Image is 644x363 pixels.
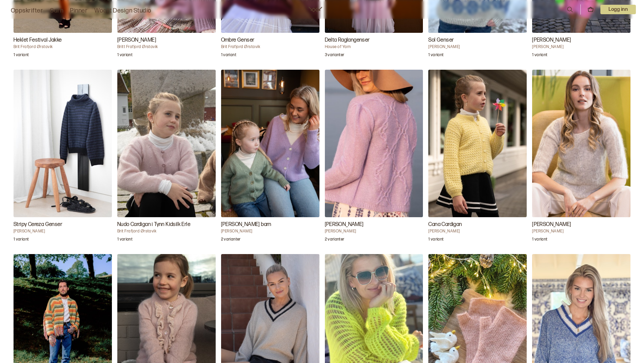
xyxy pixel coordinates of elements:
p: 1 variant [14,52,29,59]
h4: [PERSON_NAME] [325,229,423,234]
p: 1 variant [221,52,236,59]
p: 2 varianter [325,237,344,244]
p: 1 variant [14,237,29,244]
p: 3 varianter [325,52,344,59]
a: Cana Cardigan [428,70,527,246]
img: Mari Kalberg SkjævelandOdette Cardigan [325,70,423,217]
a: Odette Cardigan [325,70,423,246]
h4: Brit Frafjord Ørstavik [14,44,112,50]
p: 1 variant [532,52,547,59]
h3: Ombre Genser [221,36,319,44]
p: 2 varianter [221,237,241,244]
p: 1 variant [428,237,444,244]
a: Stripy Cereza Genser [14,70,112,246]
a: Woolit [309,7,322,12]
h4: [PERSON_NAME] [221,229,319,234]
a: Cornelia jakke barn [221,70,319,246]
h4: [PERSON_NAME] [14,229,112,234]
p: 1 variant [117,52,133,59]
h4: [PERSON_NAME] [428,44,527,50]
h4: [PERSON_NAME] [428,229,527,234]
p: 1 variant [117,237,133,244]
h3: [PERSON_NAME] [532,221,630,229]
h3: Heklet Festival Jakke [14,36,112,44]
a: Evelina Genser [532,70,630,246]
h3: [PERSON_NAME] barn [221,221,319,229]
h3: Delta Raglangenser [325,36,423,44]
h4: [PERSON_NAME] [532,229,630,234]
img: Ane Kydland ThomassenCana Cardigan [428,70,527,217]
a: Oppskrifter [11,6,43,16]
button: User dropdown [600,5,636,14]
h3: Nudo Cardigan i Tynn Kidsilk Erle [117,221,216,229]
img: Ane Kydland ThomassenStripy Cereza Genser [14,70,112,217]
a: Garn [50,6,63,16]
p: Logg inn [600,5,636,14]
h3: Stripy Cereza Genser [14,221,112,229]
h3: Cana Cardigan [428,221,527,229]
h3: [PERSON_NAME] [117,36,216,44]
h4: Brit Frafjord Ørstavik [221,44,319,50]
img: Brit Frafjord ØrstavikNudo Cardigan i Tynn Kidsilk Erle [117,70,216,217]
a: Pinner [70,6,88,16]
a: Woolit Design Studio [94,6,151,16]
h4: Brit Frafjord Ørstavik [117,229,216,234]
p: 1 variant [428,52,444,59]
p: 1 variant [532,237,547,244]
h3: Sol Genser [428,36,527,44]
h4: [PERSON_NAME] [532,44,630,50]
img: Mari Kalberg SkjævelandCornelia jakke barn [221,70,319,217]
h3: [PERSON_NAME] [325,221,423,229]
h3: [PERSON_NAME] [532,36,630,44]
h4: House of Yarn [325,44,423,50]
img: Trine Lise HøysethEvelina Genser [532,70,630,217]
a: Nudo Cardigan i Tynn Kidsilk Erle [117,70,216,246]
h4: Britt Frafjord Ørstavik [117,44,216,50]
